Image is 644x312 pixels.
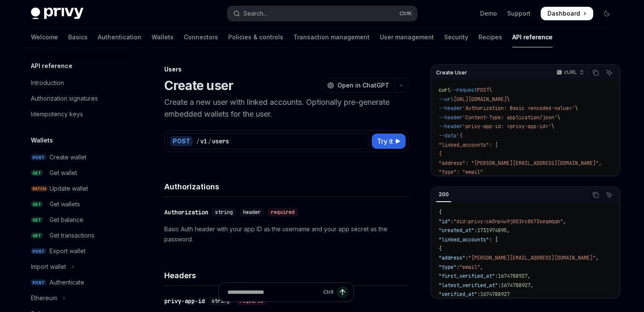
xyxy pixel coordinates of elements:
a: GETGet wallet [24,165,133,181]
span: --header [439,123,462,130]
span: "type": "email" [439,169,483,175]
button: Send message [337,286,348,298]
h4: Headers [164,270,409,281]
a: Support [507,9,531,18]
span: Create User [436,69,467,76]
span: POST [477,87,489,93]
span: GET [31,201,43,208]
span: "address" [439,255,465,261]
div: Export wallet [50,246,86,256]
button: Toggle Import wallet section [24,259,133,274]
span: GET [31,233,43,239]
button: Try it [372,134,406,149]
a: Introduction [24,75,133,90]
div: Introduction [31,78,64,88]
span: : [ [489,236,498,243]
h5: Wallets [31,135,53,145]
div: Search... [243,8,267,19]
span: \ [551,123,554,130]
p: Create a new user with linked accounts. Optionally pre-generate embedded wallets for the user. [164,96,409,120]
span: \ [557,114,560,121]
span: 'Content-Type: application/json' [462,114,557,121]
a: GETGet wallets [24,197,133,212]
div: Users [164,65,409,74]
div: POST [170,136,193,146]
span: --url [439,96,453,103]
span: Open in ChatGPT [337,81,389,90]
div: Get balance [50,215,83,225]
input: Ask a question... [227,283,320,301]
span: 1731974895 [477,227,507,234]
span: header [243,209,261,216]
span: Dashboard [547,9,580,18]
h5: API reference [31,61,72,71]
span: : [474,227,477,234]
button: Open in ChatGPT [322,78,394,93]
a: Authentication [98,27,141,47]
p: cURL [564,69,577,76]
span: : [465,255,468,261]
a: POSTCreate wallet [24,150,133,165]
span: "address": "[PERSON_NAME][EMAIL_ADDRESS][DOMAIN_NAME]", [439,160,602,167]
div: Authorization signatures [31,93,98,104]
a: GETGet balance [24,212,133,227]
a: Recipes [478,27,502,47]
span: "latest_verified_at" [439,282,498,289]
a: Authorization signatures [24,91,133,106]
a: Security [444,27,468,47]
button: Open search [227,6,417,21]
span: \ [489,87,492,93]
button: Copy the contents from the code block [590,67,601,78]
div: Idempotency keys [31,109,83,119]
span: 1674788927 [501,282,531,289]
div: Ethereum [31,293,57,303]
span: 1674788927 [498,273,528,279]
a: PATCHUpdate wallet [24,181,133,196]
div: Authenticate [50,277,84,287]
h1: Create user [164,78,234,93]
span: , [507,227,510,234]
span: --header [439,105,462,112]
span: GET [31,217,43,223]
span: "linked_accounts": [ [439,142,498,148]
a: POSTExport wallet [24,244,133,259]
span: , [531,282,533,289]
div: Get wallet [50,168,77,178]
span: , [528,273,531,279]
span: --request [451,87,477,93]
button: Toggle dark mode [600,7,614,20]
a: GETGet transactions [24,228,133,243]
span: 1674788927 [480,291,510,298]
span: string [215,209,233,216]
span: { [439,245,442,252]
span: Try it [377,136,393,146]
button: Copy the contents from the code block [590,189,601,200]
div: Get wallets [50,199,80,209]
span: : [498,282,501,289]
span: { [439,151,442,157]
span: POST [31,248,46,255]
span: "id" [439,218,451,225]
button: Toggle Ethereum section [24,290,133,306]
img: dark logo [31,8,83,19]
span: "did:privy:cm3np4u9j001rc8b73seqmqqk" [453,218,563,225]
div: Authorization [164,208,208,216]
span: { [439,209,442,216]
span: Ctrl K [399,10,412,17]
div: / [208,137,211,145]
span: 'privy-app-id: <privy-app-id>' [462,123,551,130]
span: PATCH [31,186,48,192]
p: Basic Auth header with your app ID as the username and your app secret as the password. [164,224,409,244]
span: 'Authorization: Basic <encoded-value>' [462,105,575,112]
div: Import wallet [31,262,66,272]
button: cURL [552,66,588,80]
div: Get transactions [50,230,94,241]
span: "type" [439,264,456,271]
span: "created_at" [439,227,474,234]
span: , [480,264,483,271]
button: Ask AI [604,189,615,200]
div: users [212,137,229,145]
span: \ [507,96,510,103]
span: "linked_accounts" [439,236,489,243]
div: 200 [436,189,451,200]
